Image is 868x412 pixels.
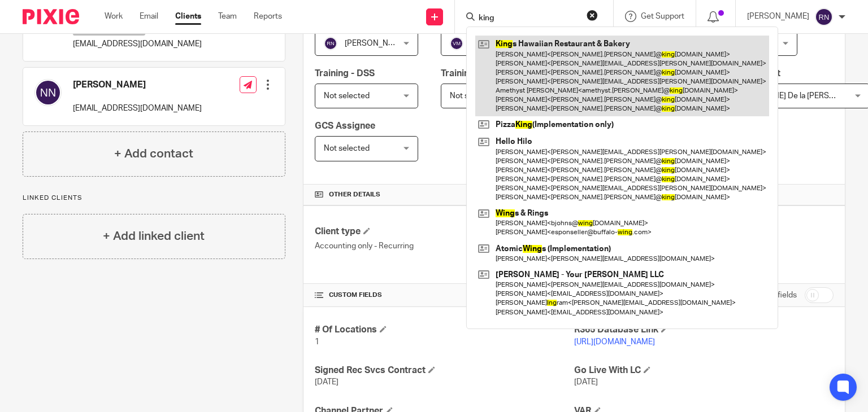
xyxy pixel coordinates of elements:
[315,365,574,376] h4: Signed Rec Svcs Contract
[450,37,463,50] img: svg%3E
[324,92,370,100] span: Not selected
[315,291,574,300] h4: CUSTOM FIELDS
[140,11,158,22] a: Email
[450,92,496,100] span: Not selected
[574,324,834,336] h4: R365 Database Link
[329,190,380,199] span: Other details
[73,38,202,50] p: [EMAIL_ADDRESS][DOMAIN_NAME]
[315,378,338,386] span: [DATE]
[23,9,79,24] img: Pixie
[23,194,285,203] p: Linked clients
[114,145,193,163] h4: + Add contact
[345,40,407,47] span: [PERSON_NAME]
[587,10,598,21] button: Clear
[441,69,517,78] span: Training - Banking
[315,121,375,130] span: GCS Assignee
[103,227,205,245] h4: + Add linked client
[175,11,201,22] a: Clients
[315,338,319,346] span: 1
[574,338,655,346] a: [URL][DOMAIN_NAME]
[34,79,62,106] img: svg%3E
[478,14,579,24] input: Search
[315,240,574,252] p: Accounting only - Recurring
[315,324,574,336] h4: # Of Locations
[105,11,123,22] a: Work
[73,79,202,91] h4: [PERSON_NAME]
[641,12,684,20] span: Get Support
[324,144,370,152] span: Not selected
[324,37,337,50] img: svg%3E
[315,69,375,78] span: Training - DSS
[747,11,809,22] p: [PERSON_NAME]
[574,365,834,376] h4: Go Live With LC
[254,11,282,22] a: Reports
[315,226,574,238] h4: Client type
[218,11,237,22] a: Team
[815,8,833,26] img: svg%3E
[574,378,598,386] span: [DATE]
[73,103,202,114] p: [EMAIL_ADDRESS][DOMAIN_NAME]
